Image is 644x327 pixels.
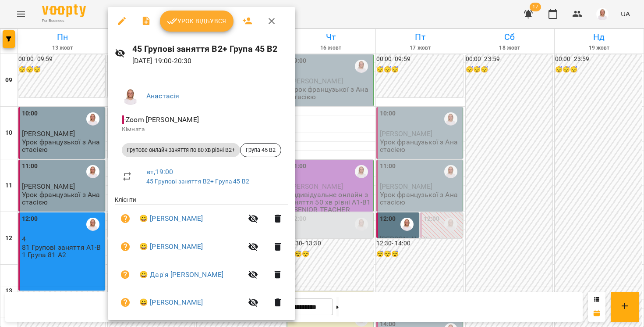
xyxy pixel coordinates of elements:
button: Візит ще не сплачено. Додати оплату? [115,208,136,229]
a: Анастасія [146,92,179,100]
p: [DATE] 19:00 - 20:30 [132,56,288,66]
span: Урок відбувся [167,16,226,26]
h6: 45 Групові заняття В2+ Група 45 В2 [132,42,288,56]
button: Урок відбувся [160,11,234,32]
div: Група 45 B2 [240,143,281,157]
a: 45 Групові заняття В2+ Група 45 В2 [146,178,249,185]
span: - Zoom [PERSON_NAME] [122,115,201,124]
img: 7b3448e7bfbed3bd7cdba0ed84700e25.png [122,87,139,105]
span: Групове онлайн заняття по 80 хв рівні В2+ [122,146,240,154]
a: вт , 19:00 [146,168,173,176]
a: 😀 [PERSON_NAME] [139,297,203,308]
a: 😀 [PERSON_NAME] [139,213,203,224]
button: Візит ще не сплачено. Додати оплату? [115,264,136,285]
a: 😀 Дар'я [PERSON_NAME] [139,270,223,280]
button: Візит ще не сплачено. Додати оплату? [115,292,136,313]
span: Група 45 B2 [241,146,281,154]
p: Кімната [122,125,281,134]
ul: Клієнти [115,195,288,320]
button: Візит ще не сплачено. Додати оплату? [115,236,136,257]
a: 😀 [PERSON_NAME] [139,241,203,252]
